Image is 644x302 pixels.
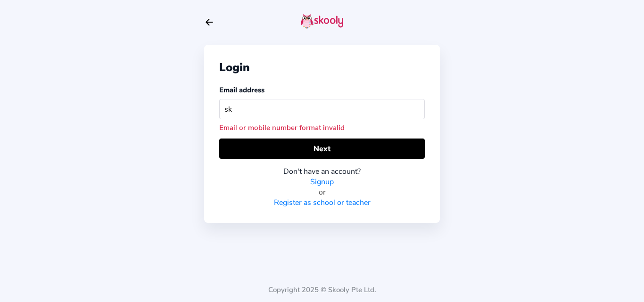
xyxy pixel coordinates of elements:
a: Signup [310,177,334,187]
button: Next [219,139,425,159]
div: Login [219,60,425,75]
a: Register as school or teacher [274,197,371,208]
div: Don't have an account? [219,166,425,177]
input: Your email address [219,99,425,119]
img: skooly-logo.png [301,14,343,29]
div: Email or mobile number format invalid [219,123,425,132]
div: or [219,187,425,197]
label: Email address [219,85,264,95]
button: arrow back outline [204,17,215,27]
